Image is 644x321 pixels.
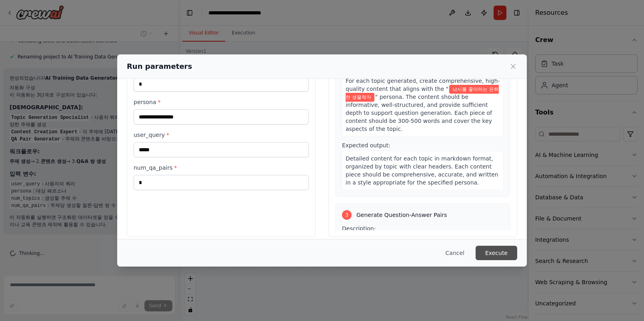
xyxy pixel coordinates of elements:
[342,210,352,220] div: 3
[356,211,447,219] span: Generate Question-Answer Pairs
[476,246,517,260] button: Execute
[346,85,499,102] span: Variable: persona
[346,94,492,132] span: " persona. The content should be informative, well-structured, and provide sufficient depth to su...
[134,98,309,106] label: persona
[439,246,471,260] button: Cancel
[134,131,309,139] label: user_query
[346,155,498,186] span: Detailed content for each topic in markdown format, organized by topic with clear headers. Each c...
[134,164,309,172] label: num_qa_pairs
[342,142,390,148] span: Expected output:
[127,61,192,72] h2: Run parameters
[342,225,376,232] span: Description:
